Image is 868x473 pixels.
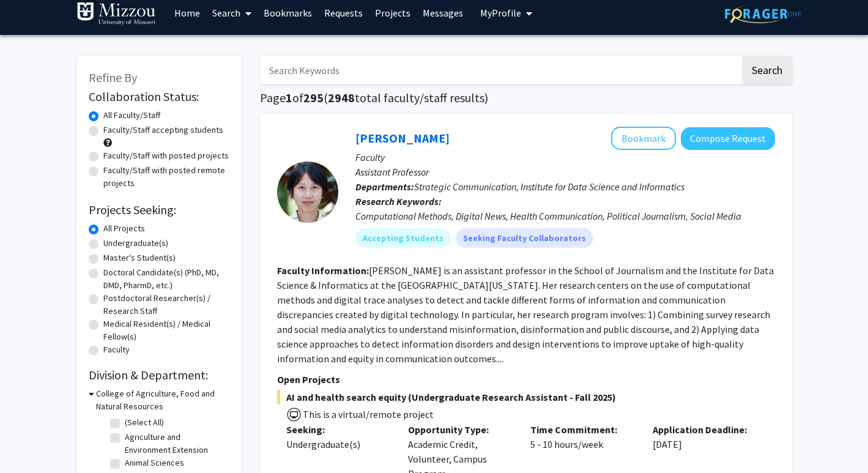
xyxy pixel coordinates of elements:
[355,209,775,223] div: Computational Methods, Digital News, Health Communication, Political Journalism, Social Media
[302,408,434,420] span: This is a virtual/remote project
[286,90,292,105] span: 1
[355,228,451,248] mat-chip: Accepting Students
[277,264,774,365] fg-read-more: [PERSON_NAME] is an assistant professor in the School of Journalism and the Institute for Data Sc...
[328,90,355,105] span: 2948
[125,431,226,456] label: Agriculture and Environment Extension
[480,7,521,19] span: My Profile
[277,372,775,387] p: Open Projects
[277,390,775,404] span: AI and health search equity (Undergraduate Research Assistant - Fall 2025)
[103,222,145,235] label: All Projects
[725,4,801,23] img: ForagerOne Logo
[96,387,229,413] h3: College of Agriculture, Food and Natural Resources
[103,149,229,162] label: Faculty/Staff with posted projects
[277,264,369,277] b: Faculty Information:
[89,89,229,104] h2: Collaboration Status:
[742,56,792,84] button: Search
[9,418,52,464] iframe: Chat
[103,318,229,343] label: Medical Resident(s) / Medical Fellow(s)
[408,422,512,437] p: Opportunity Type:
[103,266,229,292] label: Doctoral Candidate(s) (PhD, MD, DMD, PharmD, etc.)
[103,343,130,356] label: Faculty
[355,165,775,179] p: Assistant Professor
[76,2,156,26] img: University of Missouri Logo
[611,127,676,150] button: Add Chau Tong to Bookmarks
[89,203,229,217] h2: Projects Seeking:
[414,181,684,193] span: Strategic Communication, Institute for Data Science and Informatics
[355,130,450,146] a: [PERSON_NAME]
[260,56,740,84] input: Search Keywords
[653,422,757,437] p: Application Deadline:
[103,164,229,190] label: Faculty/Staff with posted remote projects
[89,70,137,85] span: Refine By
[103,251,176,264] label: Master's Student(s)
[89,368,229,382] h2: Division & Department:
[103,109,160,122] label: All Faculty/Staff
[530,422,634,437] p: Time Commitment:
[103,237,168,250] label: Undergraduate(s)
[355,181,414,193] b: Departments:
[355,195,442,207] b: Research Keywords:
[103,292,229,318] label: Postdoctoral Researcher(s) / Research Staff
[125,416,164,429] label: (Select All)
[103,124,223,136] label: Faculty/Staff accepting students
[260,91,792,105] h1: Page of ( total faculty/staff results)
[125,456,184,469] label: Animal Sciences
[355,150,775,165] p: Faculty
[286,437,390,452] div: Undergraduate(s)
[681,127,775,150] button: Compose Request to Chau Tong
[456,228,593,248] mat-chip: Seeking Faculty Collaborators
[286,422,390,437] p: Seeking:
[303,90,324,105] span: 295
